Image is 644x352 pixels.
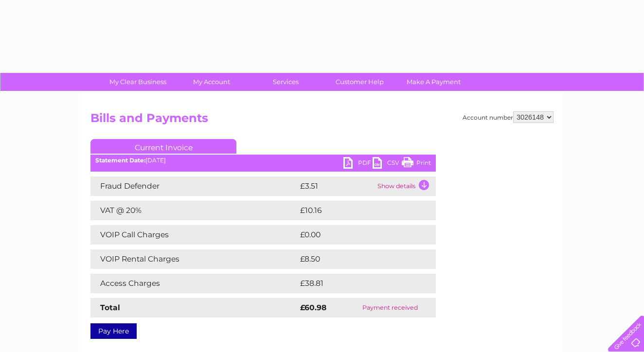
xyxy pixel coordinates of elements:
[298,249,413,269] td: £8.50
[90,323,137,339] a: Pay Here
[90,274,298,293] td: Access Charges
[100,303,120,312] strong: Total
[320,73,400,91] a: Customer Help
[298,176,375,196] td: £3.51
[172,73,252,91] a: My Account
[90,176,298,196] td: Fraud Defender
[298,201,414,220] td: £10.16
[394,73,474,91] a: Make A Payment
[345,298,436,317] td: Payment received
[90,201,298,220] td: VAT @ 20%
[246,73,326,91] a: Services
[373,157,402,171] a: CSV
[463,111,554,123] div: Account number
[90,249,298,269] td: VOIP Rental Charges
[90,157,436,164] div: [DATE]
[402,157,431,171] a: Print
[90,111,554,130] h2: Bills and Payments
[90,139,236,154] a: Current Invoice
[298,225,413,245] td: £0.00
[98,73,178,91] a: My Clear Business
[300,303,326,312] strong: £60.98
[298,274,415,293] td: £38.81
[95,157,145,164] b: Statement Date:
[343,157,373,171] a: PDF
[375,176,436,196] td: Show details
[90,225,298,245] td: VOIP Call Charges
